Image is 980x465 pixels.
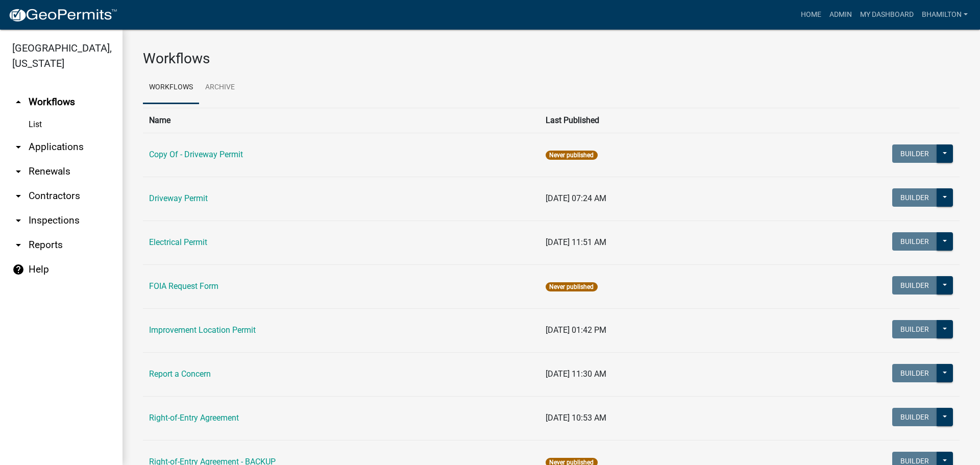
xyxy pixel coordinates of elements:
[12,214,24,227] i: arrow_drop_down
[892,320,937,338] button: Builder
[546,325,606,335] span: [DATE] 01:42 PM
[149,237,207,247] a: Electrical Permit
[12,263,24,276] i: help
[892,276,937,295] button: Builder
[149,413,239,423] a: Right-of-Entry Agreement
[892,408,937,426] button: Builder
[825,5,856,25] a: Admin
[199,71,241,104] a: Archive
[143,108,540,133] th: Name
[546,237,606,247] span: [DATE] 11:51 AM
[149,325,256,335] a: Improvement Location Permit
[918,5,972,25] a: bhamilton
[546,413,606,423] span: [DATE] 10:53 AM
[546,193,606,203] span: [DATE] 07:24 AM
[149,369,211,379] a: Report a Concern
[143,71,199,104] a: Workflows
[892,364,937,382] button: Builder
[12,190,24,202] i: arrow_drop_down
[149,193,208,203] a: Driveway Permit
[540,108,748,133] th: Last Published
[149,150,243,159] a: Copy Of - Driveway Permit
[12,165,24,178] i: arrow_drop_down
[892,232,937,251] button: Builder
[12,96,24,108] i: arrow_drop_up
[546,369,606,379] span: [DATE] 11:30 AM
[143,50,960,67] h3: Workflows
[892,188,937,207] button: Builder
[892,144,937,163] button: Builder
[12,239,24,251] i: arrow_drop_down
[546,151,597,160] span: Never published
[149,281,218,291] a: FOIA Request Form
[797,5,825,25] a: Home
[856,5,918,25] a: My Dashboard
[12,141,24,153] i: arrow_drop_down
[546,282,597,291] span: Never published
